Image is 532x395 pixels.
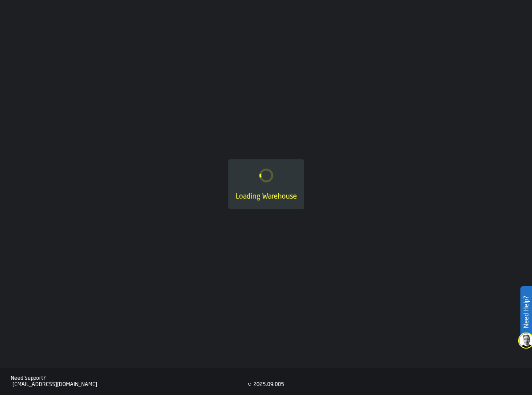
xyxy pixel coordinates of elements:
div: [EMAIL_ADDRESS][DOMAIN_NAME] [12,382,248,388]
div: Loading Warehouse [235,191,297,202]
a: Need Support?[EMAIL_ADDRESS][DOMAIN_NAME] [11,375,248,388]
label: Need Help? [521,287,531,337]
div: Need Support? [11,375,248,382]
div: 2025.09.005 [253,382,284,388]
div: v. [248,382,252,388]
